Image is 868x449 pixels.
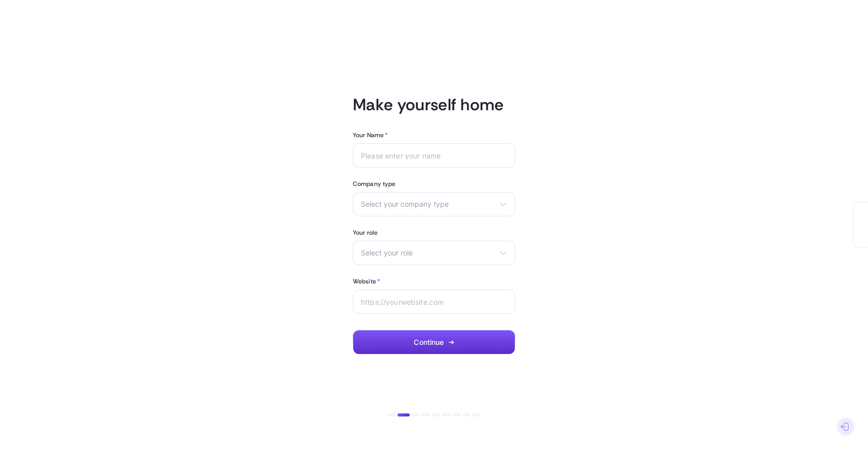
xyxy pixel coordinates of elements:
label: Company type [353,180,515,188]
input: Please enter your name [361,151,507,159]
span: Select your role [361,249,495,257]
span: Continue [414,338,444,346]
span: Select your company type [361,200,495,208]
button: Continue [353,330,515,355]
label: Your Name [353,131,388,139]
label: Website [353,277,380,285]
h1: Make yourself home [353,94,515,115]
label: Your role [353,229,515,237]
input: https://yourwebsite.com [361,298,507,306]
